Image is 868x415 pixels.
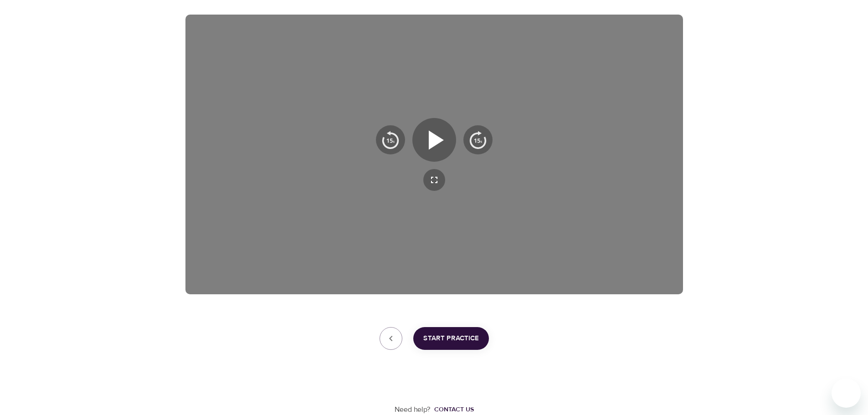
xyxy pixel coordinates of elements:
a: Contact us [431,405,474,414]
button: Start Practice [413,327,489,350]
img: 15s_next.svg [469,131,487,149]
div: Contact us [434,405,474,414]
span: Start Practice [423,333,479,344]
iframe: Button to launch messaging window [832,379,861,408]
img: 15s_prev.svg [381,131,400,149]
p: Need help? [395,405,431,415]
